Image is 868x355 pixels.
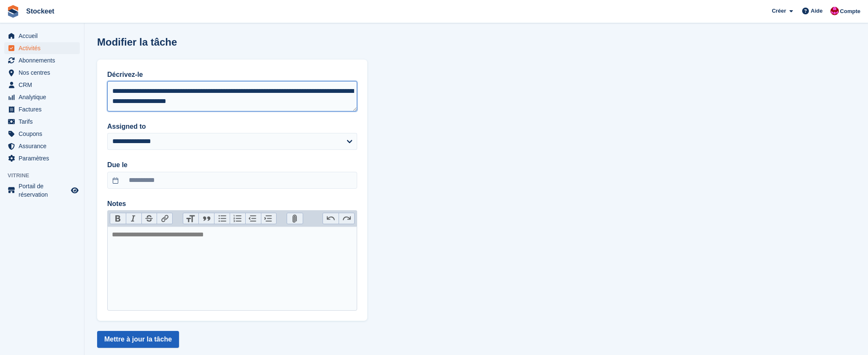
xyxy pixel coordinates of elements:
[107,70,357,80] label: Décrivez-le
[261,213,277,224] button: Increase Level
[4,152,80,164] a: menu
[97,331,179,348] button: Mettre à jour la tâche
[19,42,69,54] span: Activités
[126,213,141,224] button: Italic
[339,213,354,224] button: Redo
[19,182,69,199] span: Portail de réservation
[107,122,357,132] label: Assigned to
[19,54,69,66] span: Abonnements
[4,91,80,103] a: menu
[4,128,80,140] a: menu
[19,91,69,103] span: Analytique
[141,213,157,224] button: Strikethrough
[323,213,339,224] button: Undo
[19,30,69,42] span: Accueil
[214,213,230,224] button: Bullets
[4,30,80,42] a: menu
[19,152,69,164] span: Paramètres
[19,116,69,127] span: Tarifs
[287,213,303,224] button: Attach Files
[4,79,80,91] a: menu
[110,213,126,224] button: Bold
[157,213,172,224] button: Link
[7,5,19,18] img: stora-icon-8386f47178a22dfd0bd8f6a31ec36ba5ce8667c1dd55bd0f319d3a0aa187defe.svg
[19,103,69,115] span: Factures
[198,213,214,224] button: Quote
[70,185,80,195] a: Boutique d'aperçu
[4,42,80,54] a: menu
[19,140,69,152] span: Assurance
[4,140,80,152] a: menu
[107,160,357,170] label: Due le
[4,182,80,199] a: menu
[8,171,84,180] span: Vitrine
[4,116,80,127] a: menu
[23,4,58,18] a: Stockeet
[4,67,80,79] a: menu
[183,213,199,224] button: Heading
[4,54,80,66] a: menu
[97,36,177,48] h1: Modifier la tâche
[230,213,245,224] button: Numbers
[772,7,786,15] span: Créer
[4,103,80,115] a: menu
[811,7,822,15] span: Aide
[840,7,860,16] span: Compte
[830,7,839,15] img: Valentin BURDET
[245,213,261,224] button: Decrease Level
[107,199,357,209] label: Notes
[19,67,69,79] span: Nos centres
[19,79,69,91] span: CRM
[19,128,69,140] span: Coupons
